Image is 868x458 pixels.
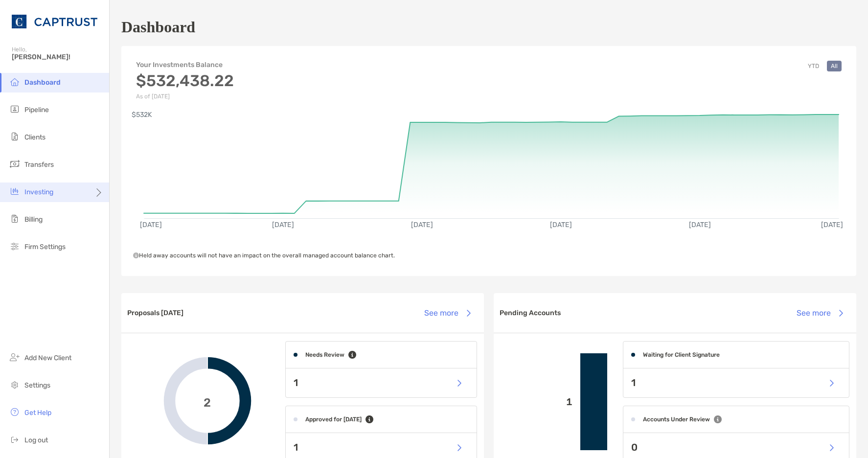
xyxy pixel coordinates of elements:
h4: Waiting for Client Signature [643,351,720,358]
p: 1 [502,396,572,408]
span: Held away accounts will not have an impact on the overall managed account balance chart. [133,252,395,259]
text: [DATE] [140,221,162,229]
span: Firm Settings [24,243,66,251]
span: Clients [24,133,46,141]
img: investing icon [9,185,21,197]
h3: Proposals [DATE] [127,309,183,317]
span: Get Help [24,409,51,417]
span: [PERSON_NAME]! [12,53,103,61]
h4: Your Investments Balance [136,61,234,69]
span: Settings [24,381,50,389]
img: dashboard icon [9,76,21,88]
h3: $532,438.22 [136,71,234,90]
img: settings icon [9,379,21,390]
text: [DATE] [550,221,572,229]
p: 1 [294,441,298,454]
text: $532K [132,111,152,119]
img: add_new_client icon [9,351,21,363]
p: 1 [294,377,298,389]
span: Pipeline [24,106,49,114]
text: [DATE] [272,221,294,229]
span: Dashboard [24,78,61,87]
img: CAPTRUST Logo [12,4,97,39]
span: Transfers [24,160,54,169]
img: pipeline icon [9,103,21,115]
img: logout icon [9,434,21,445]
h3: Pending Accounts [500,309,561,317]
text: [DATE] [411,221,433,229]
span: Billing [24,215,43,224]
span: Add New Client [24,354,71,362]
h4: Needs Review [305,351,344,358]
img: billing icon [9,213,21,225]
h1: Dashboard [121,18,195,36]
span: Log out [24,436,48,444]
span: Investing [24,188,53,196]
text: [DATE] [689,221,711,229]
p: 0 [631,441,638,454]
img: get-help icon [9,406,21,418]
img: clients icon [9,131,21,142]
h4: Approved for [DATE] [305,416,362,423]
button: All [827,61,842,71]
h4: Accounts Under Review [643,416,710,423]
button: See more [789,302,850,324]
img: firm-settings icon [9,240,21,252]
button: YTD [804,61,823,71]
text: [DATE] [822,221,844,229]
p: 1 [631,377,636,389]
p: As of [DATE] [136,93,234,100]
span: 2 [204,394,211,408]
img: transfers icon [9,158,21,170]
button: See more [416,302,478,324]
